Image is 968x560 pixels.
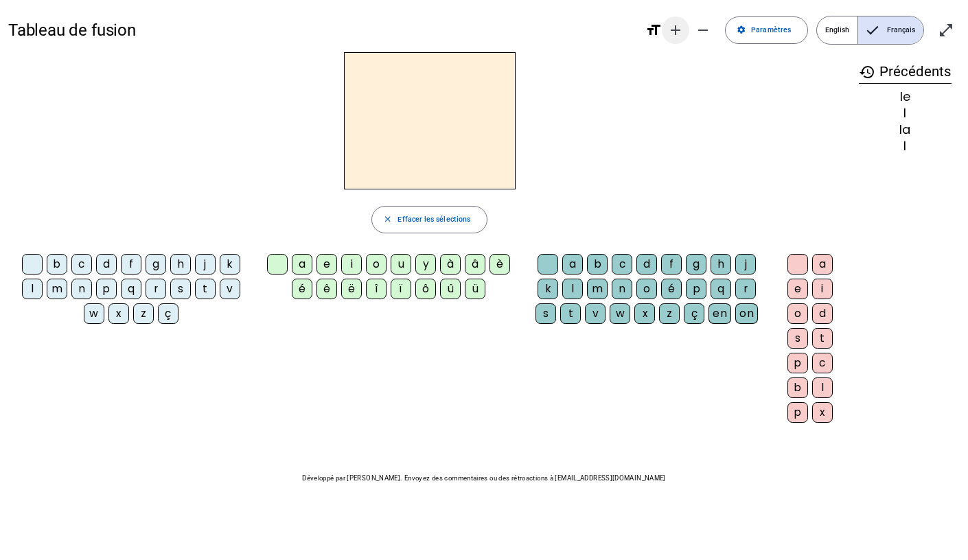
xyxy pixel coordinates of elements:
[22,279,43,299] div: l
[170,254,191,275] div: h
[560,303,581,324] div: t
[415,279,436,299] div: ô
[859,140,952,152] div: l
[391,254,411,275] div: u
[96,279,117,299] div: p
[812,377,833,398] div: l
[383,215,393,224] mat-icon: close
[735,254,756,275] div: j
[316,254,337,275] div: e
[170,279,191,299] div: s
[859,107,952,119] div: l
[47,254,67,275] div: b
[695,22,711,38] mat-icon: remove
[725,16,808,44] button: Paramètres
[661,254,682,275] div: f
[440,279,461,299] div: û
[661,279,682,299] div: é
[645,22,662,38] mat-icon: format_size
[735,279,756,299] div: r
[684,303,704,324] div: ç
[84,303,104,324] div: w
[816,16,924,45] mat-button-toggle-group: Language selection
[292,254,312,275] div: a
[787,377,808,398] div: b
[341,279,362,299] div: ë
[812,328,833,349] div: t
[610,303,630,324] div: w
[659,303,680,324] div: z
[158,303,178,324] div: ç
[465,279,485,299] div: ü
[391,279,411,299] div: ï
[686,279,706,299] div: p
[366,254,387,275] div: o
[121,254,141,275] div: f
[585,303,606,324] div: v
[341,254,362,275] div: i
[812,279,833,299] div: i
[220,254,240,275] div: k
[938,22,954,38] mat-icon: open_in_full
[562,254,583,275] div: a
[859,60,952,84] h3: Précédents
[636,254,657,275] div: d
[195,279,216,299] div: t
[146,279,166,299] div: r
[292,279,312,299] div: é
[146,254,166,275] div: g
[371,206,487,233] button: Effacer les sélections
[587,279,608,299] div: m
[8,472,960,485] p: Développé par [PERSON_NAME]. Envoyez des commentaires ou des rétroactions à [EMAIL_ADDRESS][DOMAI...
[612,279,632,299] div: n
[787,402,808,423] div: p
[612,254,632,275] div: c
[751,24,791,36] span: Paramètres
[195,254,216,275] div: j
[859,124,952,136] div: la
[71,279,92,299] div: n
[8,14,637,47] h1: Tableau de fusion
[108,303,129,324] div: x
[711,279,731,299] div: q
[787,328,808,349] div: s
[465,254,485,275] div: â
[133,303,154,324] div: z
[562,279,583,299] div: l
[858,16,923,44] span: Français
[636,279,657,299] div: o
[859,64,875,80] mat-icon: history
[662,16,689,44] button: Augmenter la taille de la police
[711,254,731,275] div: h
[667,22,684,38] mat-icon: add
[817,16,857,44] span: English
[71,254,92,275] div: c
[121,279,141,299] div: q
[859,91,952,103] div: le
[689,16,717,44] button: Diminuer la taille de la police
[634,303,655,324] div: x
[932,16,960,44] button: Entrer en plein écran
[440,254,461,275] div: à
[787,353,808,373] div: p
[587,254,608,275] div: b
[96,254,117,275] div: d
[708,303,731,324] div: en
[686,254,706,275] div: g
[316,279,337,299] div: ê
[735,303,758,324] div: on
[812,402,833,423] div: x
[538,279,558,299] div: k
[397,213,470,226] span: Effacer les sélections
[737,25,746,35] mat-icon: settings
[489,254,510,275] div: è
[220,279,240,299] div: v
[366,279,387,299] div: î
[787,279,808,299] div: e
[47,279,67,299] div: m
[535,303,556,324] div: s
[812,254,833,275] div: a
[787,303,808,324] div: o
[812,303,833,324] div: d
[415,254,436,275] div: y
